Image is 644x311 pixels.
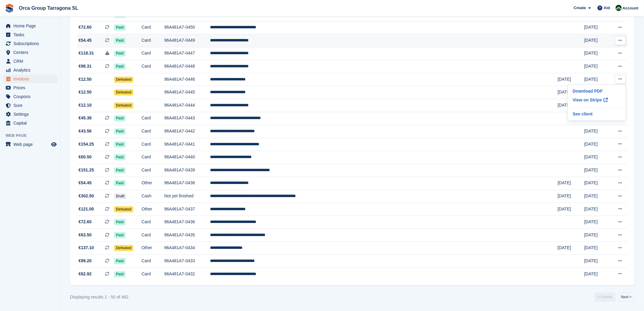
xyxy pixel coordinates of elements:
font: [DATE] [558,90,571,95]
font: Analytics [13,68,30,72]
font: Card [142,155,151,160]
font: Card [142,129,151,134]
font: 96A481A7-0439 [164,168,195,173]
font: Card [142,12,151,17]
font: Draft [116,194,124,199]
a: View on Stripe [570,95,623,105]
a: See client [570,110,623,118]
a: Former [595,293,616,302]
font: €151.25 [79,168,94,173]
a: menu [3,66,58,74]
font: 96A481A7-0436 [164,220,195,224]
font: Card [142,259,151,263]
nav: Pages [593,293,636,302]
font: Paid [116,181,124,186]
font: Web page [13,142,33,147]
font: [DATE] [584,155,598,160]
font: Other [142,246,152,250]
font: Not yet finished [164,194,194,199]
font: [DATE] [584,38,598,43]
font: [DATE] [584,142,598,147]
font: See client [573,112,593,117]
font: €154.25 [79,142,94,147]
font: 96A481A7-0442 [164,129,195,134]
a: Download PDF [570,87,623,95]
font: Coupons [13,94,30,99]
font: Subscriptions [13,41,39,46]
font: [DATE] [558,194,571,199]
font: 96A481A7-0440 [164,155,195,160]
font: [DATE] [584,168,598,173]
font: 96A481A7-0449 [164,38,195,43]
font: Card [142,272,151,277]
font: Aid [604,5,610,10]
font: €12.50 [79,77,92,82]
font: Other [142,181,152,186]
font: [DATE] [584,129,598,134]
font: Capital [13,121,27,125]
font: [DATE] [584,220,598,224]
a: menu [3,110,58,118]
a: menu [3,48,58,57]
font: 96A481A7-0434 [164,246,195,250]
font: Cash [142,194,152,199]
font: < Former [598,295,613,299]
font: [DATE] [584,207,598,212]
font: Paid [116,26,124,30]
font: Defeated [116,246,131,250]
font: €12.50 [79,90,92,95]
font: [DATE] [558,103,571,108]
font: 96A481A7-0443 [164,116,195,121]
img: Tania [616,5,622,11]
font: Home Page [13,23,36,28]
font: €43.56 [79,129,92,134]
a: menu [3,140,58,149]
font: Card [142,142,151,147]
font: Card [142,220,151,224]
font: Sure [13,103,23,108]
font: Next > [621,295,632,299]
font: 96A481A7-0451 [164,12,195,17]
font: Tasks [13,32,24,37]
a: menu [3,30,58,39]
font: 96A481A7-0437 [164,207,195,212]
a: menu [3,101,58,110]
font: €62.92 [79,272,92,277]
font: Create [574,5,586,10]
font: Card [142,38,151,43]
font: 96A481A7-0441 [164,142,195,147]
font: €54.45 [79,181,92,186]
font: Account [623,6,639,10]
font: Paid [116,116,124,121]
a: menu [3,75,58,83]
a: menu [3,92,58,101]
font: Download PDF [573,89,603,94]
font: [DATE] [558,77,571,82]
font: 96A481A7-0445 [164,90,195,95]
font: Paid [116,13,124,17]
font: Defeated [116,78,131,82]
font: 96A481A7-0444 [164,103,195,108]
font: €124.00 [79,12,94,17]
font: €12.10 [79,103,92,108]
font: 96A481A7-0435 [164,233,195,238]
font: Paid [116,129,124,134]
font: [DATE] [584,233,598,238]
font: [DATE] [558,181,571,186]
font: [DATE] [584,51,598,56]
font: Orca Group Tarragona SL [19,5,78,11]
font: [DATE] [584,181,598,186]
font: €72.60 [79,220,92,224]
font: Paid [116,39,124,43]
a: Store Preview [50,141,58,148]
font: Card [142,116,151,121]
font: Other [142,207,152,212]
font: 96A481A7-0450 [164,25,195,30]
font: 96A481A7-0447 [164,51,195,56]
font: [DATE] [558,207,571,212]
font: 96A481A7-0432 [164,272,195,277]
font: 96A481A7-0448 [164,64,195,69]
font: [DATE] [584,77,598,82]
font: 96A481A7-0438 [164,181,195,186]
font: Paid [116,65,124,69]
